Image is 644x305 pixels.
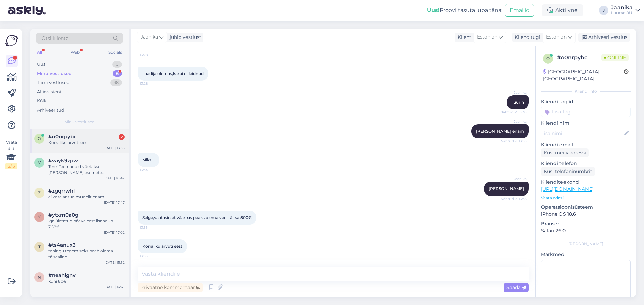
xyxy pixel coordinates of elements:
[38,160,41,165] span: v
[36,48,43,57] div: All
[546,33,567,41] span: Estonian
[427,6,502,14] div: Proovi tasuta juba täna:
[38,275,41,280] span: n
[541,211,631,218] p: iPhone OS 18.6
[37,79,70,86] div: Tiimi vestlused
[48,164,125,176] div: Tere! Teemandid võetakse [PERSON_NAME] esemete hindamisel arvesse. Teemantidega ehete puhul võime...
[48,212,78,218] span: #ytxm0a0g
[104,200,125,205] div: [DATE] 17:47
[142,71,204,76] span: Laadija olemas,karpi ei leidnud
[501,176,527,181] span: Jaanika
[611,10,633,16] div: Luutar OÜ
[541,98,631,105] p: Kliendi tag'id
[119,134,125,140] div: 2
[104,260,125,265] div: [DATE] 15:52
[541,195,631,201] p: Vaata edasi ...
[489,186,524,191] span: [PERSON_NAME]
[104,176,125,181] div: [DATE] 10:42
[112,61,122,68] div: 0
[541,186,594,192] a: [URL][DOMAIN_NAME]
[142,244,182,249] span: Korraliku arvuti eest
[501,196,527,201] span: Nähtud ✓ 13:35
[69,48,81,57] div: Web
[140,81,165,86] span: 13:28
[48,272,76,278] span: #neahignv
[542,4,583,16] div: Aktiivne
[140,167,165,172] span: 13:34
[601,54,629,61] span: Online
[512,34,540,41] div: Klienditugi
[541,241,631,247] div: [PERSON_NAME]
[506,284,526,290] span: Saada
[455,34,471,41] div: Klient
[541,120,631,127] p: Kliendi nimi
[167,34,201,41] div: juhib vestlust
[541,251,631,258] p: Märkmed
[37,89,62,95] div: AI Assistent
[541,204,631,211] p: Operatsioonisüsteem
[48,140,125,146] div: Korraliku arvuti eest
[140,254,165,259] span: 13:35
[611,5,633,10] div: Jaanika
[505,4,534,17] button: Emailid
[42,35,68,42] span: Otsi kliente
[48,158,78,164] span: #vayk9zpw
[427,7,440,13] b: Uus!
[38,190,41,195] span: z
[104,284,125,289] div: [DATE] 14:41
[48,248,125,260] div: tehingu tegemiseks peab olema täisealine.
[138,283,203,292] div: Privaatne kommentaar
[541,227,631,234] p: Safari 26.0
[501,90,527,95] span: Jaanika
[546,56,550,61] span: o
[37,107,64,114] div: Arhiveeritud
[501,119,527,124] span: Jaanika
[64,119,95,125] span: Minu vestlused
[141,33,158,41] span: Jaanika
[513,100,524,105] span: uurin
[38,214,41,219] span: y
[37,70,72,77] div: Minu vestlused
[48,218,125,230] div: iga ületatud päeva eest lisandub 7.58€
[500,110,527,115] span: Nähtud ✓ 13:30
[541,107,631,117] input: Lisa tag
[541,167,595,176] div: Küsi telefoninumbrit
[140,52,165,57] span: 13:28
[48,188,75,194] span: #zgqrrwhl
[140,225,165,230] span: 13:35
[110,79,122,86] div: 38
[104,230,125,235] div: [DATE] 17:02
[5,139,17,169] div: Vaata siia
[142,215,252,220] span: Selge,vaatasin et väärtus peaks olema veel täitsa 500€
[541,220,631,227] p: Brauser
[142,157,151,162] span: Miks
[557,54,601,62] div: # o0nrpybc
[541,148,589,157] div: Küsi meiliaadressi
[599,6,608,15] div: J
[104,146,125,151] div: [DATE] 13:35
[476,129,524,134] span: [PERSON_NAME] enam
[541,141,631,148] p: Kliendi email
[543,68,624,82] div: [GEOGRAPHIC_DATA], [GEOGRAPHIC_DATA]
[38,136,41,141] span: o
[5,34,18,47] img: Askly Logo
[37,61,45,68] div: Uus
[541,160,631,167] p: Kliendi telefon
[477,33,497,41] span: Estonian
[113,70,122,77] div: 6
[48,278,125,284] div: kuni 80€
[578,33,630,42] div: Arhiveeri vestlus
[107,48,123,57] div: Socials
[48,242,76,248] span: #ts4anux3
[541,88,631,94] div: Kliendi info
[48,134,77,140] span: #o0nrpybc
[541,130,623,137] input: Lisa nimi
[5,163,17,169] div: 2 / 3
[611,5,640,16] a: JaanikaLuutar OÜ
[541,179,631,186] p: Klienditeekond
[37,98,47,104] div: Kõik
[501,139,527,144] span: Nähtud ✓ 13:33
[48,194,125,200] div: ei võta antud mudelit enam
[38,244,41,249] span: t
